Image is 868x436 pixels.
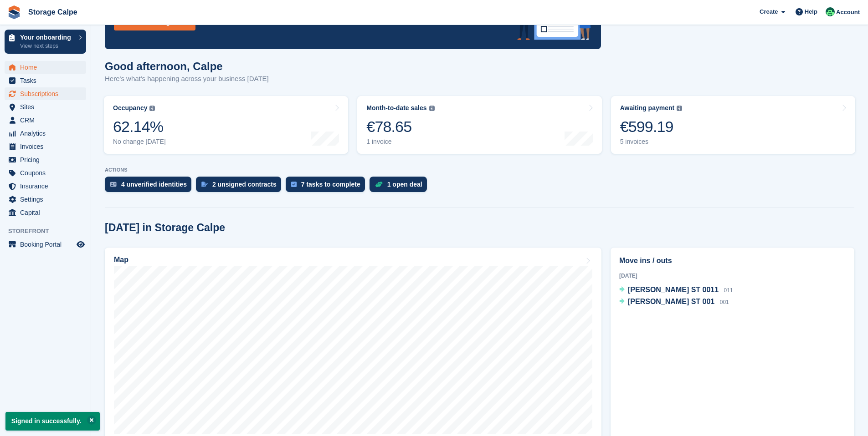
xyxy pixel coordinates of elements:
[105,167,854,173] p: ACTIONS
[366,117,434,136] div: €78.65
[301,181,360,188] div: 7 tasks to complete
[114,256,128,264] h2: Map
[105,177,196,197] a: 4 unverified identities
[201,182,208,187] img: contract_signature_icon-13c848040528278c33f63329250d36e43548de30e8caae1d1a13099fd9432cc5.svg
[5,180,86,193] a: menu
[20,42,74,50] p: View next steps
[375,181,383,188] img: deal-1b604bf984904fb50ccaf53a9ad4b4a5d6e5aea283cecdc64d6e3604feb123c2.svg
[5,412,100,431] p: Signed in successfully.
[286,177,370,197] a: 7 tasks to complete
[20,87,75,100] span: Subscriptions
[357,96,601,154] a: Month-to-date sales €78.65 1 invoice
[628,298,714,305] span: [PERSON_NAME] ST 001
[5,238,86,251] a: menu
[291,182,297,187] img: task-75834270c22a3079a89374b754ae025e5fb1db73e45f91037f5363f120a921f8.svg
[724,287,733,294] span: 011
[25,5,81,20] a: Storage Calpe
[5,193,86,206] a: menu
[8,227,91,236] span: Storefront
[20,34,74,41] p: Your onboarding
[5,153,86,166] a: menu
[366,138,434,146] div: 1 invoice
[826,7,835,16] img: Calpe Storage
[20,74,75,87] span: Tasks
[5,140,86,153] a: menu
[110,182,117,187] img: verify_identity-adf6edd0f0f0b5bbfe63781bf79b02c33cf7c696d77639b501bdc392416b5a36.svg
[619,272,846,280] div: [DATE]
[387,181,422,188] div: 1 open deal
[619,284,733,296] a: [PERSON_NAME] ST 0011 011
[5,114,86,127] a: menu
[20,180,75,193] span: Insurance
[196,177,286,197] a: 2 unsigned contracts
[20,153,75,166] span: Pricing
[366,104,426,112] div: Month-to-date sales
[5,30,86,54] a: Your onboarding View next steps
[720,299,729,305] span: 001
[760,7,778,16] span: Create
[75,239,86,250] a: Preview store
[5,206,86,219] a: menu
[7,5,21,19] img: stora-icon-8386f47178a22dfd0bd8f6a31ec36ba5ce8667c1dd55bd0f319d3a0aa187defe.svg
[628,286,719,294] span: [PERSON_NAME] ST 0011
[429,106,435,111] img: icon-info-grey-7440780725fd019a000dd9b08b2336e03edf1995a4989e88bcd33f0948082b44.svg
[20,238,75,251] span: Booking Portal
[805,7,817,16] span: Help
[149,106,155,111] img: icon-info-grey-7440780725fd019a000dd9b08b2336e03edf1995a4989e88bcd33f0948082b44.svg
[113,117,166,136] div: 62.14%
[20,167,75,179] span: Coupons
[5,74,86,87] a: menu
[113,104,147,112] div: Occupancy
[20,206,75,219] span: Capital
[105,74,269,84] p: Here's what's happening across your business [DATE]
[20,61,75,74] span: Home
[620,104,675,112] div: Awaiting payment
[5,167,86,179] a: menu
[121,181,187,188] div: 4 unverified identities
[620,117,683,136] div: €599.19
[20,193,75,206] span: Settings
[20,127,75,140] span: Analytics
[104,96,348,154] a: Occupancy 62.14% No change [DATE]
[677,106,682,111] img: icon-info-grey-7440780725fd019a000dd9b08b2336e03edf1995a4989e88bcd33f0948082b44.svg
[105,60,269,72] h1: Good afternoon, Calpe
[619,296,729,308] a: [PERSON_NAME] ST 001 001
[5,61,86,74] a: menu
[5,87,86,100] a: menu
[20,114,75,127] span: CRM
[611,96,855,154] a: Awaiting payment €599.19 5 invoices
[20,140,75,153] span: Invoices
[620,138,683,146] div: 5 invoices
[5,127,86,140] a: menu
[5,101,86,113] a: menu
[20,101,75,113] span: Sites
[370,177,431,197] a: 1 open deal
[212,181,277,188] div: 2 unsigned contracts
[105,222,225,234] h2: [DATE] in Storage Calpe
[836,8,860,17] span: Account
[113,138,166,146] div: No change [DATE]
[619,255,846,266] h2: Move ins / outs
